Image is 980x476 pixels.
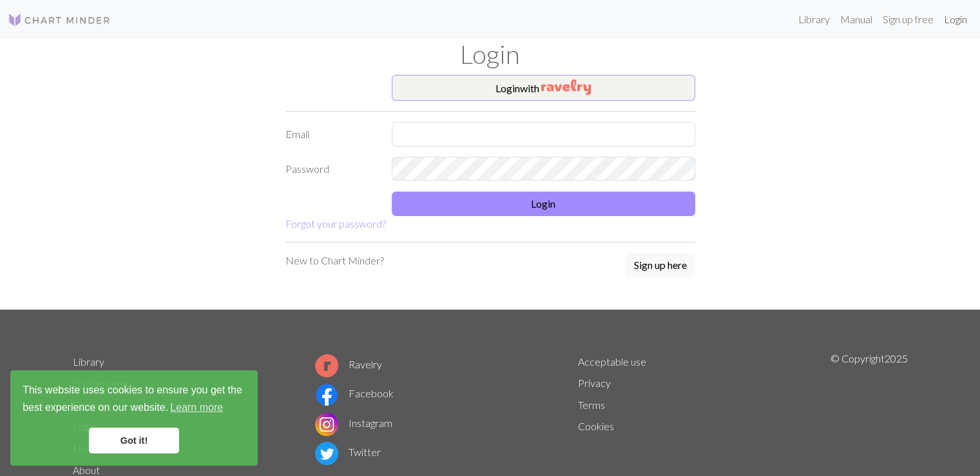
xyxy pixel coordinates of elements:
[315,387,394,399] a: Facebook
[315,358,382,370] a: Ravelry
[626,253,695,279] a: Sign up here
[168,398,225,417] a: learn more about cookies
[89,428,179,453] a: dismiss cookie message
[626,253,695,277] button: Sign up here
[878,6,939,32] a: Sign up free
[578,420,614,432] a: Cookies
[793,6,835,32] a: Library
[285,253,384,268] p: New to Chart Minder?
[278,157,384,181] label: Password
[541,79,591,95] img: Ravelry
[315,413,338,436] img: Instagram logo
[392,192,695,216] button: Login
[578,377,611,389] a: Privacy
[835,6,878,32] a: Manual
[939,6,972,32] a: Login
[315,383,338,406] img: Facebook logo
[392,75,695,101] button: Loginwith
[73,464,100,476] a: About
[315,442,338,465] img: Twitter logo
[578,355,646,368] a: Acceptable use
[315,354,338,377] img: Ravelry logo
[23,382,245,417] span: This website uses cookies to ensure you get the best experience on our website.
[578,399,605,411] a: Terms
[10,370,258,466] div: cookieconsent
[65,39,916,70] h1: Login
[285,217,386,230] a: Forgot your password?
[8,12,111,28] img: Logo
[278,122,384,146] label: Email
[73,355,104,368] a: Library
[315,417,392,429] a: Instagram
[315,446,381,458] a: Twitter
